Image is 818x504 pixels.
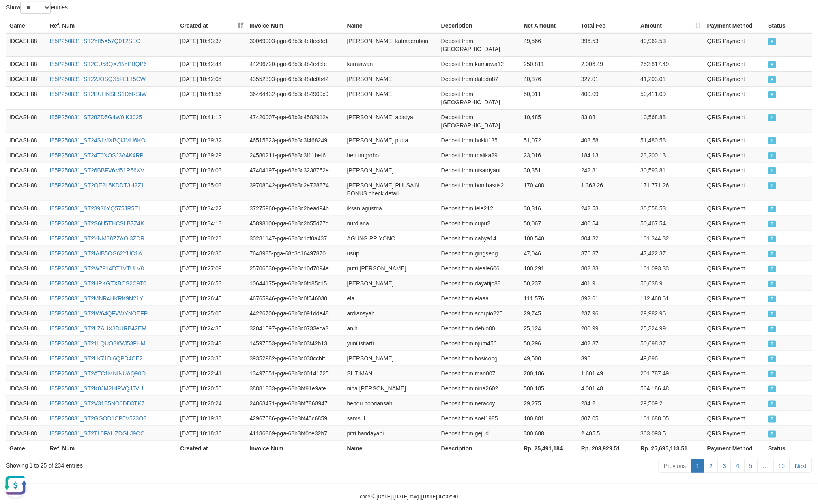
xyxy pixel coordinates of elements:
td: 1,363.26 [578,178,638,201]
span: PAID [768,296,776,302]
td: QRIS Payment [704,86,765,109]
span: PAID [768,251,776,257]
td: 38881833-pga-68b3bf91e9afe [247,381,344,396]
td: 50,698.37 [638,336,704,351]
a: I85P250831_ST28ZD5G4W0IK3025 [50,114,142,120]
a: I85P250831_ST2V31B5NO6DD3TK7 [50,400,144,407]
td: nurdiana [344,216,438,231]
a: Next [790,459,812,473]
td: 41,203.01 [638,71,704,86]
span: PAID [768,61,776,68]
td: QRIS Payment [704,426,765,441]
td: 47404197-pga-68b3c3238752e [247,163,344,178]
span: PAID [768,401,776,407]
td: anih [344,321,438,336]
span: PAID [768,76,776,83]
td: Deposit from daledo87 [438,71,521,86]
td: 100,291 [520,261,578,276]
a: 5 [744,459,758,473]
td: 303,093.5 [638,426,704,441]
td: 807.05 [578,411,638,426]
td: 10,568.88 [638,109,704,133]
td: Deposit from aleale606 [438,261,521,276]
td: 2,405.5 [578,426,638,441]
td: IDCASH88 [6,201,47,216]
a: … [758,459,774,473]
td: 29,982.96 [638,306,704,321]
th: Amount: activate to sort column ascending [638,18,704,33]
td: 44226700-pga-68b3c091dde48 [247,306,344,321]
td: 47420007-pga-68b3c4582912a [247,109,344,133]
span: PAID [768,221,776,227]
td: 300,688 [520,426,578,441]
td: 25,124 [520,321,578,336]
td: 30,593.81 [638,163,704,178]
td: 44296720-pga-68b3c4b4e4cfe [247,56,344,71]
td: 50,467.54 [638,216,704,231]
td: Deposit from [GEOGRAPHIC_DATA] [438,33,521,57]
td: 100,881 [520,411,578,426]
td: hendri nopriansah [344,396,438,411]
td: 802.33 [578,261,638,276]
a: 1 [691,459,705,473]
span: PAID [768,236,776,242]
span: PAID [768,152,776,159]
td: QRIS Payment [704,396,765,411]
th: Game [6,18,47,33]
td: IDCASH88 [6,133,47,148]
td: iksan agustria [344,201,438,216]
td: 49,962.53 [638,33,704,57]
span: PAID [768,281,776,287]
a: I85P250831_ST2S6U5THCSLB7Z4K [50,220,144,227]
td: 252,817.49 [638,56,704,71]
td: QRIS Payment [704,148,765,163]
td: heri nugroho [344,148,438,163]
td: IDCASH88 [6,33,47,57]
td: [DATE] 10:22:41 [177,366,246,381]
td: [DATE] 10:42:05 [177,71,246,86]
span: PAID [768,114,776,121]
td: 234.2 [578,396,638,411]
td: 42967586-pga-68b3bf45c6859 [247,411,344,426]
td: IDCASH88 [6,381,47,396]
td: IDCASH88 [6,231,47,246]
td: Deposit from nina2602 [438,381,521,396]
td: [PERSON_NAME] [344,351,438,366]
td: Deposit from gingseng [438,246,521,261]
td: 49,896 [638,351,704,366]
a: I85P250831_ST23936YQ575JR5EI [50,205,140,212]
td: 400.09 [578,86,638,109]
td: 100,540 [520,231,578,246]
th: Status [765,18,812,33]
td: [DATE] 10:18:36 [177,426,246,441]
th: Net Amount [520,18,578,33]
td: 51,480.58 [638,133,704,148]
td: 402.37 [578,336,638,351]
span: PAID [768,416,776,423]
a: I85P250831_ST22JOSQX5FELT5CW [50,76,146,82]
td: nina [PERSON_NAME] [344,381,438,396]
td: 14597553-pga-68b3c03f42b13 [247,336,344,351]
td: Deposit from bombastis2 [438,178,521,201]
th: Name [344,18,438,33]
td: 112,468.61 [638,291,704,306]
td: QRIS Payment [704,336,765,351]
td: 23,016 [520,148,578,163]
td: 46515823-pga-68b3c3f468249 [247,133,344,148]
td: IDCASH88 [6,56,47,71]
td: QRIS Payment [704,133,765,148]
td: Deposit from scorpio225 [438,306,521,321]
th: Ref. Num [47,18,177,33]
td: [DATE] 10:42:44 [177,56,246,71]
td: QRIS Payment [704,351,765,366]
td: 30,351 [520,163,578,178]
td: 47,422.37 [638,246,704,261]
td: 51,072 [520,133,578,148]
td: QRIS Payment [704,216,765,231]
td: [PERSON_NAME] katmaerubun [344,33,438,57]
select: Showentries [20,2,51,14]
a: I85P250831_ST2BUHNSES1D5RSIW [50,91,147,97]
td: 24863471-pga-68b3bf7868947 [247,396,344,411]
td: [DATE] 10:35:03 [177,178,246,201]
a: 4 [731,459,745,473]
